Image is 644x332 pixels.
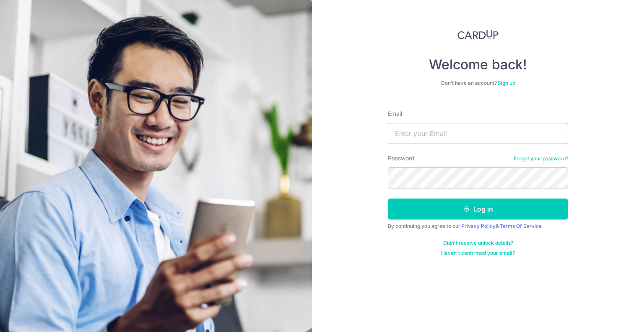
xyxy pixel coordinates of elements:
[388,56,568,73] h4: Welcome back!
[443,240,513,246] a: Didn't receive unlock details?
[388,110,402,118] label: Email
[500,223,542,229] a: Terms Of Service
[498,80,515,86] a: Sign up
[388,80,568,86] div: Don’t have an account?
[388,223,568,230] div: By continuing you agree to our &
[514,155,568,162] a: Forgot your password?
[457,29,499,39] img: CardUp Logo
[388,154,415,162] label: Password
[461,223,496,229] a: Privacy Policy
[441,250,515,256] a: Haven't confirmed your email?
[388,123,568,144] input: Enter your Email
[388,199,568,220] button: Log in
